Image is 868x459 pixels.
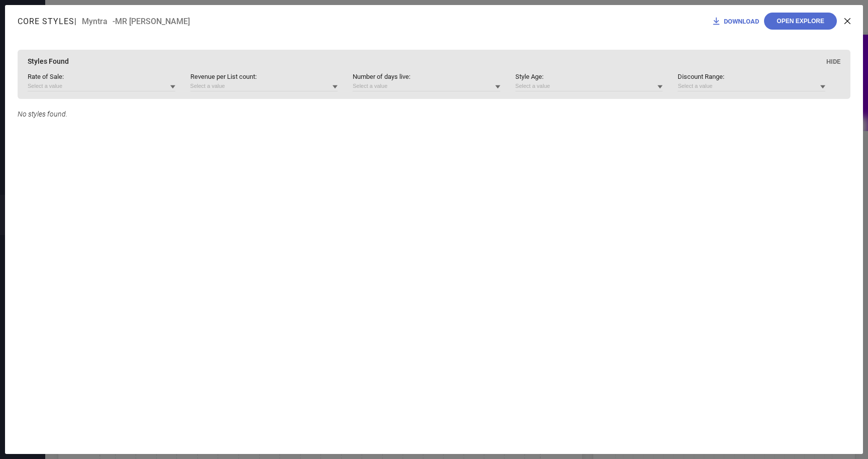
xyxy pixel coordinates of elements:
input: Select a value [678,81,825,91]
span: DOWNLOAD [724,18,759,25]
input: Select a value [28,81,175,91]
div: Download [711,16,759,26]
span: - MR [PERSON_NAME] [113,17,190,26]
span: Myntra [82,17,107,26]
span: No styles found. [18,110,67,118]
h1: Core Styles | [18,17,82,26]
span: Rate of Sale : [28,73,175,80]
span: Revenue per List count : [190,73,338,80]
button: Open Explore [764,13,837,30]
span: Hide [826,58,840,65]
input: Select a value [515,81,663,91]
input: Select a value [353,81,500,91]
input: Select a value [190,81,338,91]
span: Styles Found [28,57,69,65]
span: Style Age : [515,73,663,80]
span: Number of days live : [353,73,500,80]
span: Discount Range : [678,73,825,80]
